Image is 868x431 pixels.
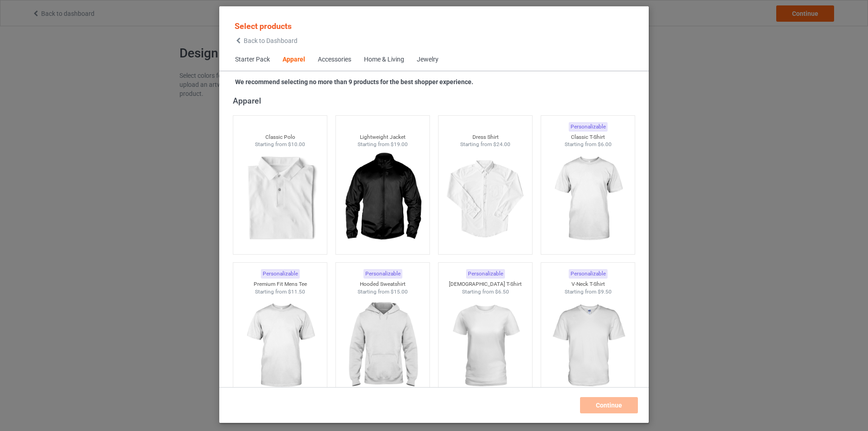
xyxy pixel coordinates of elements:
div: Classic T-Shirt [541,133,635,141]
span: $15.00 [391,289,408,295]
strong: We recommend selecting no more than 9 products for the best shopper experience. [235,78,473,85]
img: regular.jpg [342,295,423,397]
img: regular.jpg [445,295,526,397]
div: Starting from [439,141,533,148]
div: Starting from [541,288,635,296]
div: Starting from [336,141,430,148]
div: Personalizable [569,269,608,279]
span: $6.00 [598,141,612,147]
div: Premium Fit Mens Tee [233,280,327,288]
span: Starter Pack [229,49,276,71]
div: [DEMOGRAPHIC_DATA] T-Shirt [439,280,533,288]
img: regular.jpg [240,148,321,250]
div: Hooded Sweatshirt [336,280,430,288]
img: regular.jpg [240,295,321,397]
div: Starting from [233,288,327,296]
img: regular.jpg [547,295,628,397]
div: Dress Shirt [439,133,533,141]
span: Select products [235,21,292,31]
span: $9.50 [598,289,612,295]
div: Personalizable [363,269,402,279]
span: $19.00 [391,141,408,147]
span: $11.50 [288,289,305,295]
div: Personalizable [466,269,505,279]
div: Home & Living [364,55,404,64]
div: Lightweight Jacket [336,133,430,141]
div: Apparel [233,95,639,106]
div: Starting from [233,141,327,148]
div: Classic Polo [233,133,327,141]
div: Starting from [541,141,635,148]
div: Apparel [283,55,305,64]
div: Starting from [336,288,430,296]
div: Jewelry [417,55,439,64]
span: $10.00 [288,141,305,147]
img: regular.jpg [445,148,526,250]
img: regular.jpg [547,148,628,250]
span: $6.50 [495,289,509,295]
div: Starting from [439,288,533,296]
div: V-Neck T-Shirt [541,280,635,288]
div: Personalizable [569,122,608,132]
span: $24.00 [493,141,510,147]
div: Accessories [318,55,351,64]
div: Personalizable [261,269,300,279]
span: Back to Dashboard [244,37,297,44]
img: regular.jpg [342,148,423,250]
